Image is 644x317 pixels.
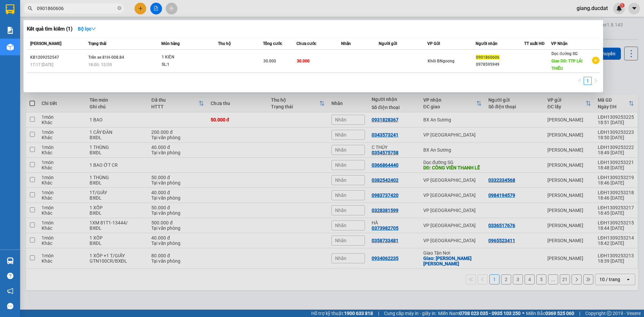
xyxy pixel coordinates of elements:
[379,41,397,46] span: Người gửi
[7,303,13,309] span: message
[30,54,86,61] div: KB1209252547
[584,77,591,85] a: 1
[6,4,14,14] img: logo-vxr
[117,5,121,12] span: close-circle
[297,59,310,63] span: 30.000
[592,77,600,85] li: Next Page
[263,41,282,46] span: Tổng cước
[524,41,545,46] span: TT xuất HĐ
[476,61,524,68] div: 0978595949
[161,41,180,46] span: Món hàng
[7,273,13,279] span: question-circle
[218,41,231,46] span: Thu hộ
[72,23,101,34] button: Bộ lọcdown
[30,41,61,46] span: [PERSON_NAME]
[341,41,351,46] span: Nhãn
[28,6,33,11] span: search
[476,55,499,60] span: 0901860606
[37,5,116,12] input: Tìm tên, số ĐT hoặc mã đơn
[88,55,124,60] span: Trên xe 81H-008.84
[592,77,600,85] button: right
[30,62,53,67] span: 17:17 [DATE]
[576,77,584,85] button: left
[78,26,96,32] strong: Bộ lọc
[476,41,497,46] span: Người nhận
[88,41,106,46] span: Trạng thái
[88,62,112,67] span: 18:00 - 12/09
[584,77,592,85] li: 1
[576,77,584,85] li: Previous Page
[162,54,212,61] div: 1 KIỆN
[427,41,440,46] span: VP Gửi
[297,41,316,46] span: Chưa cước
[7,257,14,264] img: warehouse-icon
[7,27,14,34] img: solution-icon
[27,25,72,33] h3: Kết quả tìm kiếm ( 1 )
[162,61,212,68] div: SL: 1
[578,78,582,83] span: left
[117,6,121,10] span: close-circle
[91,27,96,31] span: down
[592,57,599,64] span: plus-circle
[7,44,14,51] img: warehouse-icon
[594,78,598,83] span: right
[551,51,578,56] span: Dọc đường SG
[7,288,13,294] span: notification
[428,59,454,63] span: Khôi BNgoong
[551,59,582,71] span: Giao DĐ: TTP LÁI THIÊU
[551,41,568,46] span: VP Nhận
[263,59,276,63] span: 30.000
